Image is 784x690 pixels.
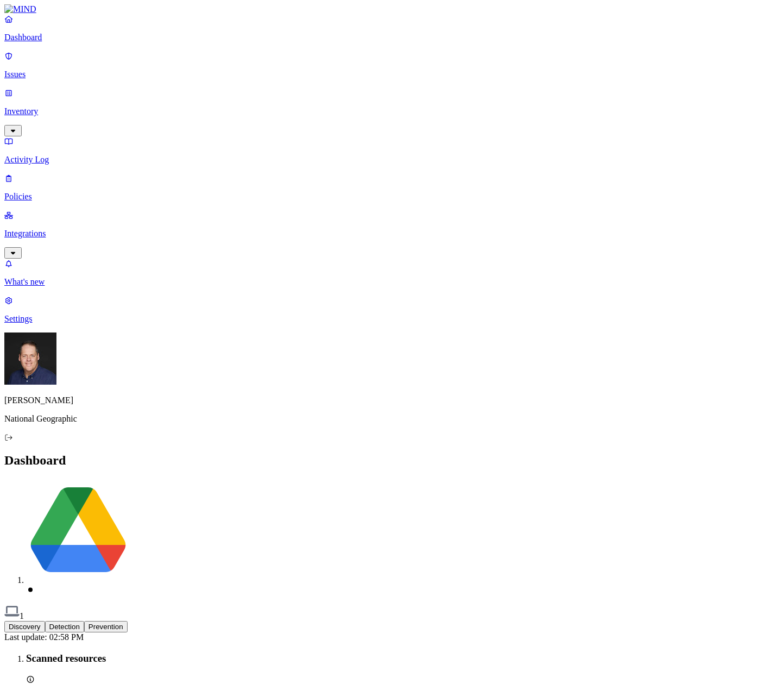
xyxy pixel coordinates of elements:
p: Settings [4,314,780,324]
p: Policies [4,192,780,202]
img: svg%3e [4,604,20,619]
img: svg%3e [26,479,130,583]
p: Dashboard [4,33,780,42]
a: Integrations [4,210,780,257]
p: Issues [4,70,780,79]
p: [PERSON_NAME] [4,396,780,405]
a: Issues [4,51,780,79]
a: Inventory [4,88,780,135]
a: Activity Log [4,136,780,165]
span: 1 [20,611,24,620]
p: What's new [4,277,780,287]
img: MIND [4,4,36,14]
button: Detection [45,621,84,632]
a: What's new [4,259,780,287]
button: Discovery [4,621,45,632]
img: Mark DeCarlo [4,333,56,385]
a: Dashboard [4,14,780,42]
span: Last update: 02:58 PM [4,632,84,642]
a: Policies [4,173,780,202]
h3: Scanned resources [26,653,780,664]
p: National Geographic [4,414,780,424]
p: Integrations [4,229,780,239]
a: MIND [4,4,780,14]
p: Activity Log [4,155,780,165]
h2: Dashboard [4,453,780,468]
p: Inventory [4,106,780,116]
button: Prevention [84,621,128,632]
a: Settings [4,296,780,324]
